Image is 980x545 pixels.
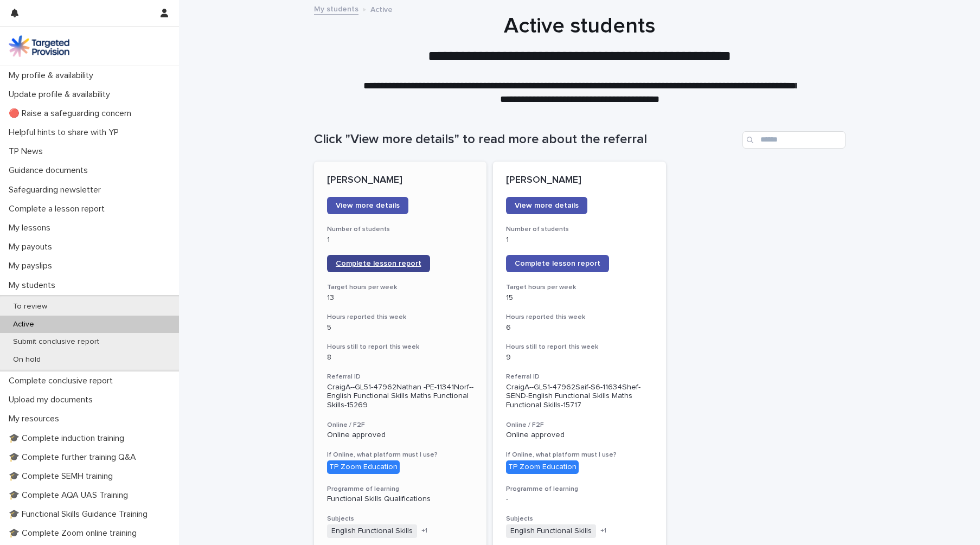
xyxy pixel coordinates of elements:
[4,509,156,520] p: 🎓 Functional Skills Guidance Training
[4,70,102,81] p: My profile & availability
[336,260,421,267] span: Complete lesson report
[9,35,69,57] img: M5nRWzHhSzIhMunXDL62
[4,146,52,157] p: TP News
[327,283,474,292] h3: Target hours per week
[314,2,358,15] a: My students
[4,395,101,405] p: Upload my documents
[327,225,474,234] h3: Number of students
[4,261,61,271] p: My payslips
[4,223,59,233] p: My lessons
[506,431,653,440] p: Online approved
[421,528,427,534] span: + 1
[327,323,474,332] p: 5
[327,495,474,504] p: Functional Skills Qualifications
[327,235,474,245] p: 1
[506,255,609,272] a: Complete lesson report
[506,197,587,214] a: View more details
[506,343,653,351] h3: Hours still to report this week
[4,127,127,138] p: Helpful hints to share with YP
[4,185,110,195] p: Safeguarding newsletter
[4,204,113,214] p: Complete a lesson report
[327,383,474,410] p: CraigA--GL51-47962Nathan -PE-11341Norf--English Functional Skills Maths Functional Skills-15269
[370,3,393,15] p: Active
[515,202,579,209] span: View more details
[327,421,474,429] h3: Online / F2F
[506,485,653,493] h3: Programme of learning
[4,108,140,119] p: 🔴 Raise a safeguarding concern
[506,524,596,538] span: English Functional Skills
[327,373,474,381] h3: Referral ID
[4,165,97,176] p: Guidance documents
[4,528,145,538] p: 🎓 Complete Zoom online training
[327,313,474,322] h3: Hours reported this week
[327,343,474,351] h3: Hours still to report this week
[506,293,653,303] p: 15
[314,132,738,148] h1: Click "View more details" to read more about the referral
[4,337,108,347] p: Submit conclusive report
[506,175,653,187] p: [PERSON_NAME]
[742,131,846,149] input: Search
[327,293,474,303] p: 13
[4,242,61,252] p: My payouts
[506,225,653,234] h3: Number of students
[4,376,121,386] p: Complete conclusive report
[506,383,653,410] p: CraigA--GL51-47962Saif-S6-11634Shef-SEND-English Functional Skills Maths Functional Skills-15717
[327,460,400,474] div: TP Zoom Education
[327,451,474,459] h3: If Online, what platform must I use?
[4,355,49,364] p: On hold
[327,524,417,538] span: English Functional Skills
[314,13,846,39] h1: Active students
[506,353,653,362] p: 9
[327,175,474,187] p: [PERSON_NAME]
[506,313,653,322] h3: Hours reported this week
[506,235,653,245] p: 1
[4,490,137,501] p: 🎓 Complete AQA UAS Training
[600,528,606,534] span: + 1
[327,431,474,440] p: Online approved
[4,320,43,329] p: Active
[4,89,119,100] p: Update profile & availability
[4,452,145,463] p: 🎓 Complete further training Q&A
[4,433,133,444] p: 🎓 Complete induction training
[327,353,474,362] p: 8
[506,451,653,459] h3: If Online, what platform must I use?
[515,260,600,267] span: Complete lesson report
[506,373,653,381] h3: Referral ID
[336,202,400,209] span: View more details
[4,471,121,482] p: 🎓 Complete SEMH training
[506,283,653,292] h3: Target hours per week
[327,515,474,523] h3: Subjects
[4,280,64,291] p: My students
[4,302,56,311] p: To review
[327,197,408,214] a: View more details
[327,485,474,493] h3: Programme of learning
[327,255,430,272] a: Complete lesson report
[506,323,653,332] p: 6
[506,495,653,504] p: -
[506,421,653,429] h3: Online / F2F
[506,460,579,474] div: TP Zoom Education
[506,515,653,523] h3: Subjects
[4,414,68,424] p: My resources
